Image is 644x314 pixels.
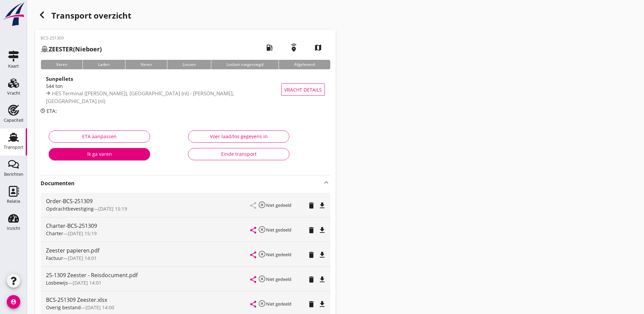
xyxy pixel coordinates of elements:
[41,179,322,187] strong: Documenten
[46,255,63,261] span: Factuur
[258,275,266,283] i: highlight_off
[307,251,315,259] i: delete
[46,279,251,286] div: —
[46,205,251,212] div: —
[188,148,289,160] button: Einde transport
[194,150,284,158] div: Einde transport
[47,107,57,114] span: ETA:
[82,60,125,69] div: Laden
[266,227,291,233] small: Niet gedeeld
[281,83,325,96] button: Vracht details
[188,130,289,143] button: Voer laad/los gegevens in
[46,82,283,90] div: 544 ton
[41,60,82,69] div: Varen
[249,226,257,234] i: share
[167,60,211,69] div: Lossen
[309,38,328,57] i: map
[307,275,315,284] i: delete
[35,8,336,24] div: Transport overzicht
[284,86,322,93] span: Vracht details
[318,201,326,210] i: file_download
[68,255,97,261] span: [DATE] 14:01
[46,197,251,205] div: Order-BCS-251309
[73,280,101,286] span: [DATE] 14:01
[307,226,315,234] i: delete
[46,304,251,311] div: —
[322,178,330,187] i: keyboard_arrow_up
[7,91,20,95] div: Vracht
[46,230,251,237] div: —
[46,230,63,237] span: Charter
[260,38,279,57] i: local_gas_station
[54,133,144,140] div: ETA aanpassen
[46,296,251,304] div: BCS-251309 Zeester.xlsx
[4,118,24,122] div: Capaciteit
[46,304,81,311] span: Overig bestand
[249,275,257,284] i: share
[41,45,102,54] h2: (Nieboer)
[7,226,20,231] div: Inzicht
[249,251,257,259] i: share
[86,304,114,311] span: [DATE] 14:00
[266,276,291,282] small: Niet gedeeld
[318,275,326,284] i: file_download
[318,300,326,308] i: file_download
[98,206,127,212] span: [DATE] 15:19
[1,2,26,27] img: logo-small.a267ee39.svg
[46,90,234,104] span: HES Terminal ([PERSON_NAME]), [GEOGRAPHIC_DATA] (nl) - [PERSON_NAME], [GEOGRAPHIC_DATA] (nl)
[46,280,68,286] span: Losbewijs
[68,230,97,237] span: [DATE] 15:19
[307,201,315,210] i: delete
[8,64,19,68] div: Kaart
[46,222,251,230] div: Charter-BCS-251309
[284,38,303,57] i: emergency_share
[46,246,251,255] div: Zeester papieren.pdf
[41,75,330,104] a: Sunpellets544 tonHES Terminal ([PERSON_NAME]), [GEOGRAPHIC_DATA] (nl) - [PERSON_NAME], [GEOGRAPHI...
[307,300,315,308] i: delete
[194,133,284,140] div: Voer laad/los gegevens in
[249,300,257,308] i: share
[49,148,150,160] button: Ik ga varen
[318,251,326,259] i: file_download
[7,199,20,203] div: Relatie
[46,255,251,262] div: —
[41,35,102,41] p: BCS-251309
[258,299,266,308] i: highlight_off
[211,60,279,69] div: Losbon toegevoegd
[46,75,73,82] strong: Sunpellets
[258,225,266,234] i: highlight_off
[318,226,326,234] i: file_download
[54,150,145,158] div: Ik ga varen
[266,251,291,258] small: Niet gedeeld
[266,301,291,307] small: Niet gedeeld
[279,60,330,69] div: Afgeleverd
[46,206,94,212] span: Opdrachtbevestiging
[258,201,266,209] i: highlight_off
[49,130,150,143] button: ETA aanpassen
[258,250,266,258] i: highlight_off
[125,60,167,69] div: Varen
[4,172,23,176] div: Berichten
[4,145,24,149] div: Transport
[7,295,20,309] i: account_circle
[266,202,291,208] small: Niet gedeeld
[46,271,251,279] div: 25-1309 Zeester - Reisdocument.pdf
[49,45,73,53] strong: ZEESTER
